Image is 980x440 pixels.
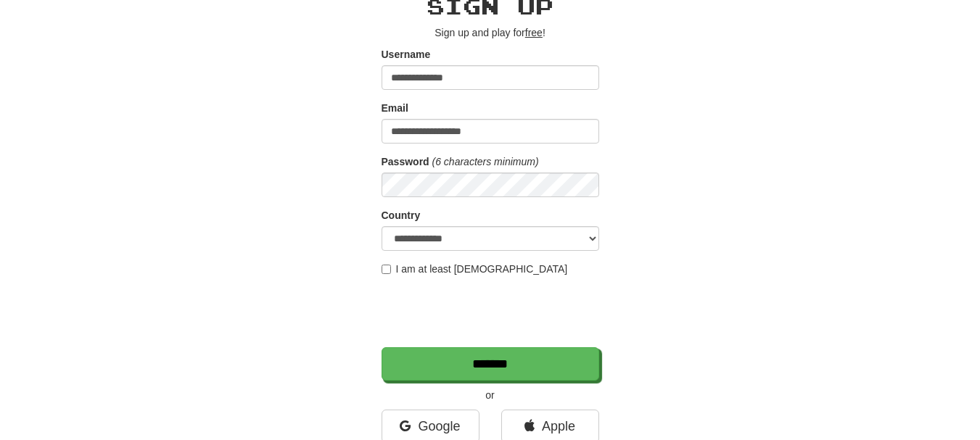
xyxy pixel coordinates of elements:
label: Username [382,47,431,62]
input: I am at least [DEMOGRAPHIC_DATA] [382,265,391,274]
label: Email [382,101,408,115]
u: free [525,27,543,38]
label: I am at least [DEMOGRAPHIC_DATA] [382,262,568,276]
iframe: reCAPTCHA [382,283,602,340]
p: or [382,388,599,402]
em: (6 characters minimum) [432,156,539,167]
p: Sign up and play for ! [382,25,599,40]
label: Password [382,154,429,169]
label: Country [382,208,421,223]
